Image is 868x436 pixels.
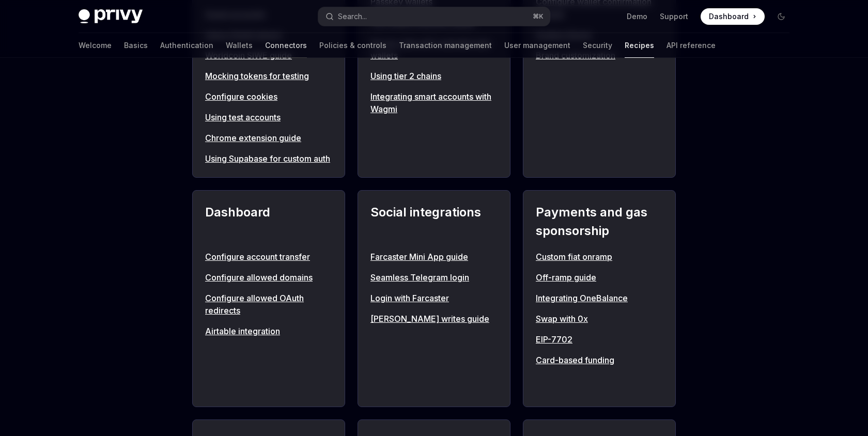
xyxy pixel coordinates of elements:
a: Transaction management [399,33,492,58]
a: Card-based funding [536,354,663,366]
a: Configure account transfer [205,251,332,263]
a: Mocking tokens for testing [205,70,332,82]
a: User management [504,33,570,58]
h2: Social integrations [370,203,498,240]
a: Configure allowed domains [205,271,332,284]
a: Custom fiat onramp [536,251,663,263]
a: Using Supabase for custom auth [205,152,332,165]
a: Security [583,33,612,58]
a: API reference [667,33,716,58]
a: Support [660,11,688,22]
h2: Dashboard [205,203,332,240]
a: Policies & controls [319,33,386,58]
a: Farcaster Mini App guide [370,251,498,263]
a: Swap with 0x [536,313,663,325]
div: Search... [338,10,367,23]
a: Configure cookies [205,90,332,103]
a: Integrating OneBalance [536,292,663,304]
button: Toggle dark mode [773,8,789,25]
a: Wallets [226,33,253,58]
h2: Payments and gas sponsorship [536,203,663,240]
a: Basics [124,33,148,58]
a: Airtable integration [205,325,332,337]
button: Search...⌘K [318,7,550,26]
a: EIP-7702 [536,333,663,346]
a: Dashboard [701,8,765,25]
a: Demo [627,11,647,22]
span: Dashboard [709,11,749,22]
a: Using test accounts [205,111,332,123]
a: Off-ramp guide [536,271,663,284]
a: Chrome extension guide [205,132,332,144]
a: Seamless Telegram login [370,271,498,284]
a: Configure allowed OAuth redirects [205,292,332,317]
span: ⌘ K [533,12,544,21]
a: Using tier 2 chains [370,70,498,82]
a: Login with Farcaster [370,292,498,304]
a: Welcome [79,33,112,58]
a: [PERSON_NAME] writes guide [370,313,498,325]
img: dark logo [79,9,143,24]
a: Connectors [265,33,307,58]
a: Integrating smart accounts with Wagmi [370,90,498,115]
a: Authentication [160,33,213,58]
a: Recipes [625,33,654,58]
